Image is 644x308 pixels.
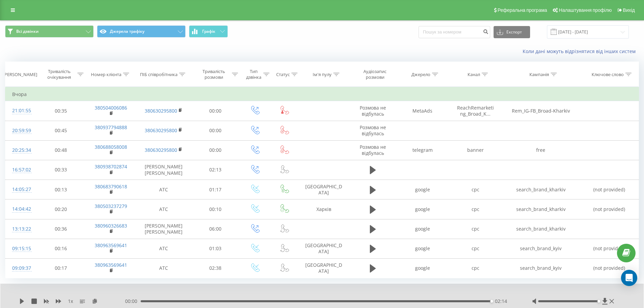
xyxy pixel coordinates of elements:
a: 380504006086 [95,104,127,111]
span: Розмова не відбулась [360,144,386,156]
td: google [396,239,449,258]
span: Реферальна програма [498,7,547,13]
td: MetaAds [396,101,449,121]
td: [GEOGRAPHIC_DATA] [299,180,349,199]
td: 02:13 [191,160,240,180]
td: 00:00 [191,140,240,160]
a: 380630295800 [145,127,177,134]
div: Статус [276,72,290,77]
td: 00:48 [37,140,86,160]
span: Розмова не відбулась [360,104,386,117]
div: Тривалість розмови [197,69,231,80]
button: Графік [189,25,228,38]
td: 00:45 [37,121,86,140]
a: 380630295800 [145,147,177,153]
a: Коли дані можуть відрізнятися вiд інших систем [523,48,639,54]
input: Пошук за номером [419,26,490,38]
td: google [396,219,449,239]
div: Accessibility label [597,300,600,303]
td: [PERSON_NAME] [PERSON_NAME] [136,160,191,180]
td: (not provided) [580,199,639,219]
td: Rem_IG-FB_Broad-Kharkiv [502,101,580,121]
td: (not provided) [580,239,639,258]
div: 09:09:37 [12,262,30,275]
button: Всі дзвінки [5,25,94,38]
td: google [396,199,449,219]
td: search_brand_kyiv [502,258,580,278]
span: Налаштування профілю [559,7,612,13]
td: (not provided) [580,258,639,278]
div: Open Intercom Messenger [621,270,637,286]
a: 380963569641 [95,262,127,268]
div: 16:57:02 [12,163,30,176]
td: [GEOGRAPHIC_DATA] [299,239,349,258]
td: search_brand_kyiv [502,239,580,258]
td: АТС [136,258,191,278]
a: 380688058008 [95,144,127,150]
div: Ім'я пулу [313,72,332,77]
span: ReachRemarketing_Broad_K... [457,104,494,117]
div: 20:25:34 [12,144,30,157]
div: Номер клієнта [91,72,121,77]
span: Розмова не відбулась [360,124,386,137]
span: 00:00 [125,298,141,305]
td: cpc [449,239,502,258]
td: 00:00 [191,101,240,121]
td: search_brand_kharkiv [502,180,580,199]
span: 1 x [68,298,73,305]
div: 21:01:55 [12,104,30,117]
td: АТС [136,180,191,199]
td: google [396,180,449,199]
a: 380938702874 [95,163,127,170]
a: 380937794888 [95,124,127,131]
a: 380683790618 [95,183,127,190]
td: Вчора [5,88,639,101]
td: АТС [136,199,191,219]
div: Тривалість очікування [43,69,76,80]
td: 02:38 [191,258,240,278]
div: Кампанія [529,72,549,77]
td: free [502,140,580,160]
td: search_brand_kharkiv [502,199,580,219]
td: 01:17 [191,180,240,199]
td: 00:35 [37,101,86,121]
td: 00:36 [37,219,86,239]
span: Графік [202,29,215,34]
td: Харків [299,199,349,219]
td: cpc [449,219,502,239]
td: 00:20 [37,199,86,219]
td: search_brand_kharkiv [502,219,580,239]
div: Джерело [411,72,430,77]
td: google [396,258,449,278]
button: Експорт [494,26,530,38]
span: Всі дзвінки [16,29,39,34]
a: 380960326683 [95,222,127,229]
td: cpc [449,180,502,199]
div: 14:05:27 [12,183,30,196]
td: 01:03 [191,239,240,258]
button: Джерела трафіку [97,25,186,38]
td: АТС [136,239,191,258]
div: Тип дзвінка [246,69,262,80]
td: cpc [449,258,502,278]
div: Аудіозапис розмови [355,69,395,80]
td: [GEOGRAPHIC_DATA] [299,258,349,278]
a: 380963569641 [95,242,127,248]
div: 20:59:59 [12,124,30,137]
div: Ключове слово [592,72,624,77]
td: 00:10 [191,199,240,219]
td: [PERSON_NAME] [PERSON_NAME] [136,219,191,239]
td: 00:00 [191,121,240,140]
div: Канал [468,72,480,77]
span: 02:14 [495,298,507,305]
td: 00:13 [37,180,86,199]
div: 14:04:42 [12,203,30,216]
td: banner [449,140,502,160]
div: 09:15:15 [12,242,30,255]
td: cpc [449,199,502,219]
div: Accessibility label [490,300,493,303]
a: 380503237279 [95,203,127,209]
span: Вихід [623,7,635,13]
td: 06:00 [191,219,240,239]
div: ПІБ співробітника [140,72,177,77]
